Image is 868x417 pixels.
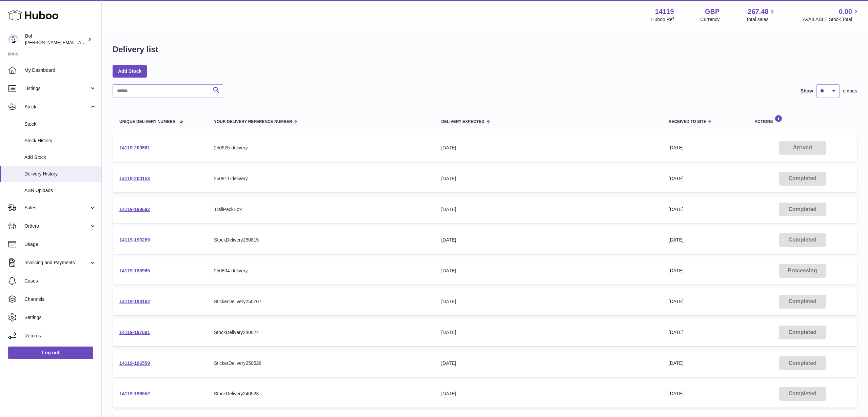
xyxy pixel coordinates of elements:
div: 250804-delivery [214,268,428,274]
a: 14119-199289 [119,237,150,243]
span: 267.48 [748,7,768,16]
span: Total sales [746,16,776,23]
a: 14119-196552 [119,391,150,396]
h1: Delivery list [113,44,158,55]
a: 14119-198965 [119,268,150,273]
span: Received to Site [669,120,706,124]
a: 267.48 Total sales [746,7,776,23]
strong: GBP [705,7,719,16]
div: [DATE] [441,391,655,397]
div: StickerDelivery250528 [214,360,428,367]
div: [DATE] [441,206,655,213]
a: 14119-196559 [119,360,150,366]
span: 0.00 [839,7,852,16]
div: 250925-delivery [214,145,428,151]
div: [DATE] [441,360,655,367]
div: StockDelivery240624 [214,329,428,336]
div: StockDelivery240528 [214,391,428,397]
a: 14119-200661 [119,145,150,150]
span: [DATE] [669,268,684,273]
span: Sales [24,205,89,211]
div: TrailPackBox [214,206,428,213]
span: Channels [24,296,96,303]
span: [DATE] [669,360,684,366]
div: StickerDelivery250707 [214,298,428,305]
div: [DATE] [441,175,655,182]
img: Scott.Sutcliffe@bolfoods.com [8,34,18,44]
a: 0.00 AVAILABLE Stock Total [803,7,860,23]
div: Bol [25,33,86,46]
span: [DATE] [669,330,684,335]
span: [DATE] [669,145,684,150]
span: Add Stock [24,154,96,161]
span: entries [843,88,857,94]
div: Actions [754,115,850,124]
span: [PERSON_NAME][EMAIL_ADDRESS][PERSON_NAME][DOMAIN_NAME] [25,40,172,45]
span: Delivery Expected [441,120,484,124]
label: Show [801,88,813,94]
span: [DATE] [669,391,684,396]
span: [DATE] [669,207,684,212]
span: Returns [24,333,96,339]
div: 250911-delivery [214,175,428,182]
span: Invoicing and Payments [24,259,89,266]
span: Cases [24,278,96,284]
div: [DATE] [441,298,655,305]
span: [DATE] [669,237,684,243]
span: Listings [24,85,89,92]
span: Usage [24,241,96,248]
div: StockDelivery250815 [214,237,428,243]
div: [DATE] [441,268,655,274]
div: Huboo Ref [651,16,674,23]
a: 14119-197681 [119,330,150,335]
span: Stock History [24,138,96,144]
span: Your Delivery Reference Number [214,120,292,124]
strong: 14119 [655,7,674,16]
span: ASN Uploads [24,187,96,194]
div: [DATE] [441,237,655,243]
a: 14119-198162 [119,299,150,304]
span: Stock [24,121,96,127]
span: [DATE] [669,299,684,304]
span: Orders [24,223,89,229]
a: 14119-200153 [119,176,150,181]
div: Currency [701,16,720,23]
span: Unique Delivery Number [119,120,175,124]
div: [DATE] [441,145,655,151]
a: 14119-199692 [119,207,150,212]
span: Settings [24,314,96,321]
span: Delivery History [24,171,96,177]
a: Add Stock [113,65,147,77]
span: Stock [24,104,89,110]
div: [DATE] [441,329,655,336]
span: AVAILABLE Stock Total [803,16,860,23]
span: [DATE] [669,176,684,181]
span: My Dashboard [24,67,96,74]
a: Log out [8,347,93,359]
